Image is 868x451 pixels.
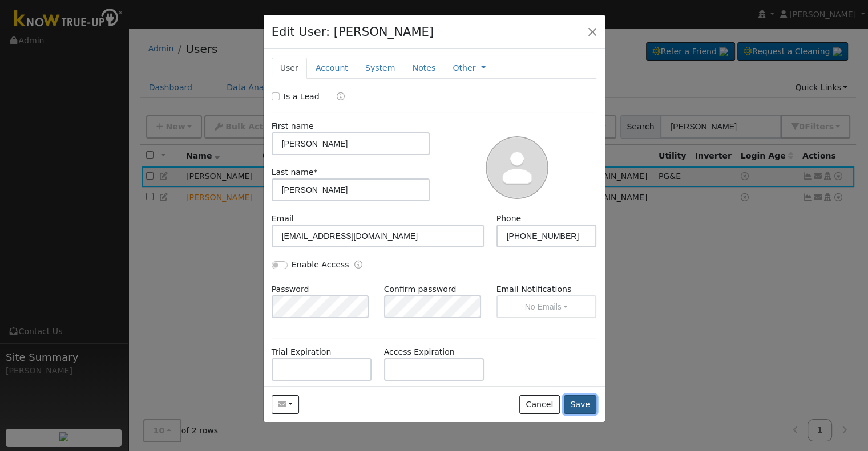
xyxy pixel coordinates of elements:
[284,91,320,103] label: Is a Lead
[384,283,457,295] label: Confirm password
[272,58,307,79] a: User
[272,92,280,100] input: Is a Lead
[272,23,434,41] h4: Edit User: [PERSON_NAME]
[496,283,597,295] label: Email Notifications
[272,120,314,132] label: First name
[403,58,444,79] a: Notes
[313,168,317,177] span: Required
[357,58,404,79] a: System
[564,395,597,415] button: Save
[328,91,345,104] a: Lead
[384,346,455,358] label: Access Expiration
[272,283,309,295] label: Password
[307,58,357,79] a: Account
[272,346,332,358] label: Trial Expiration
[519,395,560,415] button: Cancel
[496,213,522,225] label: Phone
[453,62,475,74] a: Other
[272,166,318,178] label: Last name
[272,395,300,415] button: oneluvonegod@sbcglobal.net
[272,213,294,225] label: Email
[292,259,349,271] label: Enable Access
[354,259,362,272] a: Enable Access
